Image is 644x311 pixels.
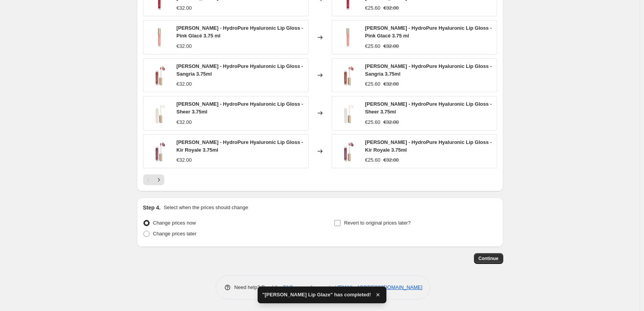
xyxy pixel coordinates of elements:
span: [PERSON_NAME] - HydroPure Hyaluronic Lip Gloss - Sheer 3.75ml [177,101,303,115]
span: €32.00 [177,119,192,125]
span: €32.00 [383,43,399,49]
span: [PERSON_NAME] - HydroPure Hyaluronic Lip Gloss - Pink Glacé 3.75 ml [365,25,492,39]
a: [EMAIL_ADDRESS][DOMAIN_NAME] [337,284,422,290]
span: [PERSON_NAME] - HydroPure Hyaluronic Lip Gloss - Sangria 3.75ml [177,63,303,77]
span: €25.60 [365,157,381,163]
a: FAQ [283,284,293,290]
span: €32.00 [383,157,399,163]
p: Select when the prices should change [164,204,248,211]
img: jane-iredale-hydropure-hyaluronic-lip-gloss-kir-royale-375ml-100898_80x.png [147,140,170,163]
span: Continue [479,255,499,262]
span: €32.00 [177,43,192,49]
span: [PERSON_NAME] - HydroPure Hyaluronic Lip Gloss - Pink Glacé 3.75 ml [177,25,303,39]
img: jane-iredale-hydropure-hyaluronic-lip-gloss-sheer-375ml-172276_80x.png [147,101,170,125]
button: Next [153,174,164,185]
span: €32.00 [177,81,192,87]
img: jane-iredale-hydropure-hyaluronic-lip-gloss-sangria-375ml-432888_80x.png [336,64,359,87]
button: Continue [474,253,503,264]
span: €25.60 [365,43,381,49]
img: jane-iredale-hydropure-hyaluronic-lip-gloss-kir-royale-375ml-100898_80x.png [336,140,359,163]
span: or email support at [293,284,337,290]
span: [PERSON_NAME] - HydroPure Hyaluronic Lip Gloss - Sheer 3.75ml [365,101,492,115]
span: €25.60 [365,5,381,11]
span: €32.00 [177,157,192,163]
nav: Pagination [143,174,164,185]
span: Revert to original prices later? [344,220,411,226]
span: "[PERSON_NAME] Lip Glaze" has completed! [262,291,371,299]
span: €25.60 [365,119,381,125]
span: €32.00 [383,119,399,125]
img: jane-iredale-hydropure-hyaluronic-lip-gloss-sangria-375ml-432888_80x.png [147,64,170,87]
span: [PERSON_NAME] - HydroPure Hyaluronic Lip Gloss - Kir Royale 3.75ml [365,139,492,153]
span: €25.60 [365,81,381,87]
img: jane-iredale-hydropure-hyaluronic-lip-gloss-sheer-375ml-172276_80x.png [336,101,359,125]
h2: Step 4. [143,204,161,211]
span: [PERSON_NAME] - HydroPure Hyaluronic Lip Gloss - Kir Royale 3.75ml [177,139,303,153]
span: Change prices later [153,231,197,237]
span: €32.00 [383,81,399,87]
img: jane-iredale-hydropure-hyaluronic-lip-gloss-pink-glace-375-ml-519683_80x.png [336,26,359,49]
span: [PERSON_NAME] - HydroPure Hyaluronic Lip Gloss - Sangria 3.75ml [365,63,492,77]
span: €32.00 [177,5,192,11]
img: jane-iredale-hydropure-hyaluronic-lip-gloss-pink-glace-375-ml-519683_80x.png [147,26,170,49]
span: €32.00 [383,5,399,11]
span: Change prices now [153,220,196,226]
span: Need help? Read the [234,284,283,290]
